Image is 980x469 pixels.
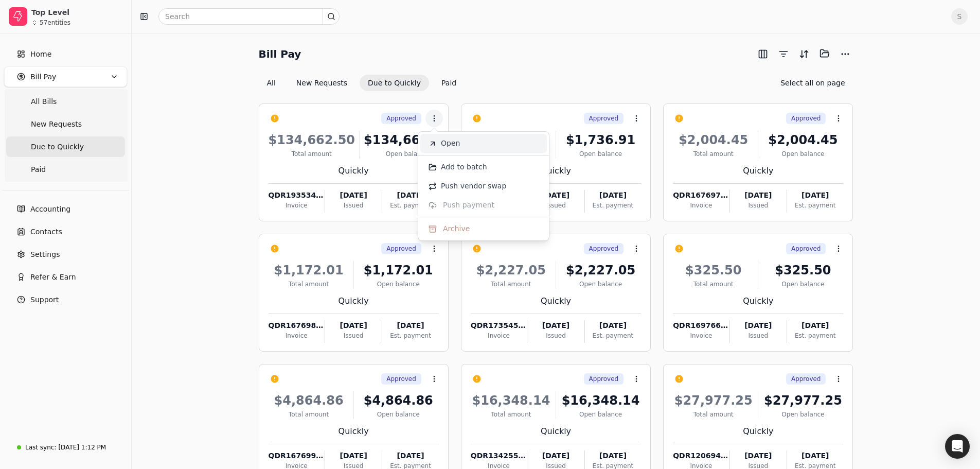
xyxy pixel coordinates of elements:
[471,331,527,340] div: Invoice
[585,190,641,201] div: [DATE]
[730,331,787,340] div: Issued
[30,49,51,60] span: Home
[269,190,325,201] div: QDR193534-1801
[560,280,641,289] div: Open balance
[791,244,821,253] span: Approved
[787,450,843,461] div: [DATE]
[673,261,754,280] div: $325.50
[386,114,416,123] span: Approved
[6,114,125,134] a: New Requests
[471,280,551,289] div: Total amount
[382,190,438,201] div: [DATE]
[358,410,439,419] div: Open balance
[527,450,584,461] div: [DATE]
[30,227,62,237] span: Contacts
[30,272,76,283] span: Refer & Earn
[585,320,641,331] div: [DATE]
[4,44,127,64] a: Home
[673,280,754,289] div: Total amount
[269,331,325,340] div: Invoice
[673,410,754,419] div: Total amount
[4,66,127,87] button: Bill Pay
[30,72,56,82] span: Bill Pay
[730,450,787,461] div: [DATE]
[560,149,641,159] div: Open balance
[269,261,349,280] div: $1,172.01
[269,410,349,419] div: Total amount
[527,201,584,210] div: Issued
[269,149,355,159] div: Total amount
[6,159,125,180] a: Paid
[358,261,439,280] div: $1,172.01
[325,201,382,210] div: Issued
[951,8,968,25] button: S
[364,131,451,149] div: $134,662.50
[259,75,465,91] div: Invoice filter options
[4,438,127,457] a: Last sync:[DATE] 1:12 PM
[4,244,127,265] a: Settings
[560,391,641,410] div: $16,348.14
[4,221,127,242] a: Contacts
[40,20,70,26] div: 57 entities
[269,280,349,289] div: Total amount
[837,46,853,62] button: More
[25,443,56,452] div: Last sync:
[4,289,127,310] button: Support
[673,391,754,410] div: $27,977.25
[673,450,729,461] div: QDR120694-4100
[325,331,382,340] div: Issued
[269,320,325,331] div: QDR167698-5884
[816,45,833,62] button: Batch (0)
[31,7,122,18] div: Top Level
[269,165,439,177] div: Quickly
[441,162,487,172] span: Add to batch
[386,374,416,384] span: Approved
[443,223,470,234] span: Archive
[762,131,843,149] div: $2,004.45
[787,320,843,331] div: [DATE]
[787,201,843,210] div: Est. payment
[6,136,125,157] a: Due to Quickly
[527,331,584,340] div: Issued
[585,331,641,340] div: Est. payment
[382,320,438,331] div: [DATE]
[443,200,494,211] span: Push payment
[269,201,325,210] div: Invoice
[30,249,60,260] span: Settings
[30,294,59,305] span: Support
[441,138,460,149] span: Open
[673,201,729,210] div: Invoice
[673,320,729,331] div: QDR169766-3540
[762,410,843,419] div: Open balance
[673,165,843,177] div: Quickly
[58,443,106,452] div: [DATE] 1:12 PM
[796,46,812,62] button: Sort
[762,391,843,410] div: $27,977.25
[358,280,439,289] div: Open balance
[471,165,641,177] div: Quickly
[787,190,843,201] div: [DATE]
[471,295,641,307] div: Quickly
[791,114,821,123] span: Approved
[325,190,382,201] div: [DATE]
[673,131,754,149] div: $2,004.45
[360,75,429,91] button: Due to Quickly
[4,199,127,219] a: Accounting
[762,261,843,280] div: $325.50
[158,8,340,25] input: Search
[31,142,84,152] span: Due to Quickly
[471,131,551,149] div: $1,736.91
[31,119,82,130] span: New Requests
[358,391,439,410] div: $4,864.86
[433,75,465,91] button: Paid
[269,425,439,438] div: Quickly
[269,131,355,149] div: $134,662.50
[762,149,843,159] div: Open balance
[471,391,551,410] div: $16,348.14
[560,261,641,280] div: $2,227.05
[471,261,551,280] div: $2,227.05
[589,114,619,123] span: Approved
[31,96,57,107] span: All Bills
[382,201,438,210] div: Est. payment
